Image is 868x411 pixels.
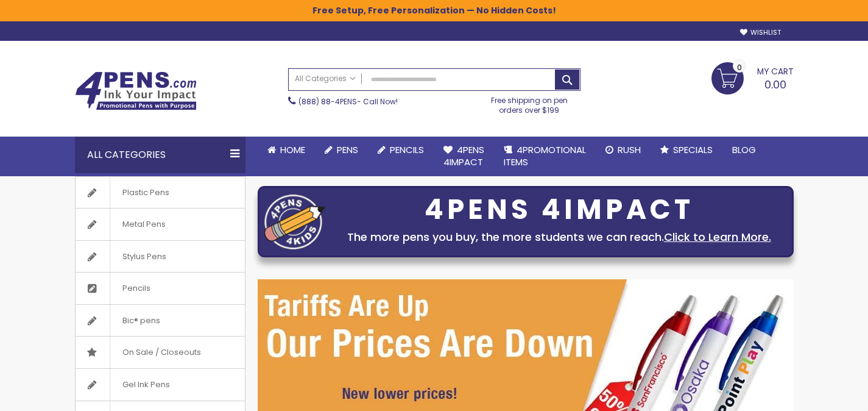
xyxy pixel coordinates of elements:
[258,137,315,163] a: Home
[434,137,494,176] a: 4Pens4impact
[618,143,641,156] span: Rush
[110,305,172,337] span: Bic® pens
[331,197,787,223] div: 4PENS 4IMPACT
[664,229,771,245] a: Click to Learn More.
[76,273,245,304] a: Pencils
[443,143,484,168] span: 4Pens 4impact
[651,137,722,163] a: Specials
[76,209,245,240] a: Metal Pens
[673,143,713,156] span: Specials
[732,143,756,156] span: Blog
[504,143,586,168] span: 4PROMOTIONAL ITEMS
[76,241,245,273] a: Stylus Pens
[331,229,787,246] div: The more pens you buy, the more students we can reach.
[110,209,178,240] span: Metal Pens
[337,143,358,156] span: Pens
[76,305,245,337] a: Bic® pens
[596,137,651,163] a: Rush
[76,369,245,401] a: Gel Ink Pens
[110,177,182,209] span: Plastic Pens
[76,177,245,209] a: Plastic Pens
[75,71,197,110] img: 4Pens Custom Pens and Promotional Products
[110,369,182,401] span: Gel Ink Pens
[280,143,305,156] span: Home
[494,137,596,176] a: 4PROMOTIONALITEMS
[315,137,368,163] a: Pens
[298,96,398,107] span: - Call Now!
[740,28,781,37] a: Wishlist
[722,137,766,163] a: Blog
[289,69,362,89] a: All Categories
[110,337,213,368] span: On Sale / Closeouts
[110,273,163,304] span: Pencils
[390,143,424,156] span: Pencils
[75,137,245,173] div: All Categories
[368,137,434,163] a: Pencils
[764,77,786,92] span: 0.00
[478,91,580,115] div: Free shipping on pen orders over $199
[737,62,742,73] span: 0
[298,96,357,107] a: (888) 88-4PENS
[711,62,794,93] a: 0.00 0
[76,337,245,368] a: On Sale / Closeouts
[295,74,356,84] span: All Categories
[264,194,325,249] img: four_pen_logo.png
[110,241,178,273] span: Stylus Pens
